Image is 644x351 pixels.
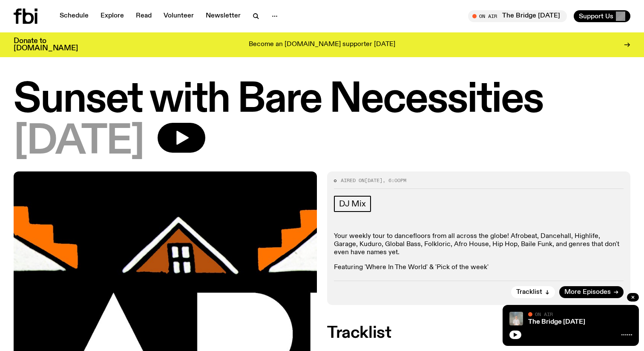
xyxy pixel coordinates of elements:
[509,312,523,325] img: Mara stands in front of a frosted glass wall wearing a cream coloured t-shirt and black glasses. ...
[468,10,567,22] button: On AirThe Bridge [DATE]
[365,177,382,184] span: [DATE]
[339,199,366,209] span: DJ Mix
[14,123,144,161] span: [DATE]
[535,311,553,317] span: On Air
[158,10,199,22] a: Volunteer
[95,10,129,22] a: Explore
[579,12,613,20] span: Support Us
[341,177,365,184] span: Aired on
[55,10,94,22] a: Schedule
[559,286,624,298] a: More Episodes
[131,10,157,22] a: Read
[334,232,624,257] p: Your weekly tour to dancefloors from all across the globe! Afrobeat, Dancehall, Highlife, Garage,...
[249,41,395,49] p: Become an [DOMAIN_NAME] supporter [DATE]
[564,289,611,296] span: More Episodes
[14,81,630,119] h1: Sunset with Bare Necessities
[334,196,371,212] a: DJ Mix
[516,289,542,296] span: Tracklist
[14,38,78,52] h3: Donate to [DOMAIN_NAME]
[327,325,630,341] h2: Tracklist
[334,264,624,272] p: Featuring 'Where In The World' & 'Pick of the week'
[382,177,406,184] span: , 6:00pm
[511,286,555,298] button: Tracklist
[574,10,630,22] button: Support Us
[201,10,246,22] a: Newsletter
[528,319,585,325] a: The Bridge [DATE]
